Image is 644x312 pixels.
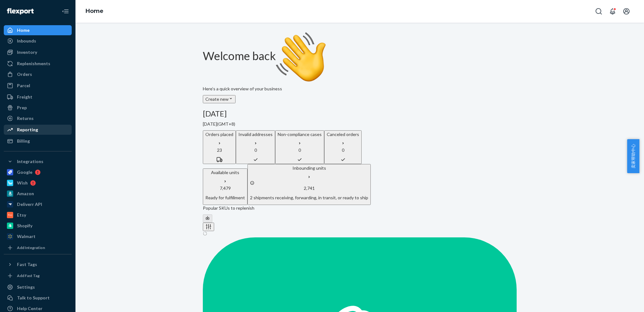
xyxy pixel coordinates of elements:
[203,86,517,92] p: Here’s a quick overview of your business
[327,131,359,138] p: Canceled orders
[80,2,108,20] ol: breadcrumbs
[324,130,362,164] button: Canceled orders 0
[4,282,72,292] a: Settings
[4,210,72,220] a: Etsy
[4,81,72,91] a: Parcel
[247,164,371,205] button: Inbounding units2,7412 shipments receiving, forwarding, in transit, or ready to ship
[4,136,72,146] a: Billing
[606,5,619,18] button: Open notifications
[17,94,32,100] div: Freight
[4,92,72,102] a: Freight
[17,71,32,77] div: Orders
[4,103,72,113] a: Prep
[4,156,72,167] button: Integrations
[4,167,72,177] a: Google
[86,8,103,14] a: Home
[7,8,34,14] img: Flexport logo
[17,127,38,133] div: Reporting
[4,259,72,269] button: Fast Tags
[17,169,32,175] div: Google
[4,47,72,57] a: Inventory
[238,131,273,138] p: Invalid addresses
[592,5,605,18] button: Open Search Box
[205,131,233,138] p: Orders placed
[17,212,26,218] div: Etsy
[17,158,43,165] div: Integrations
[203,95,236,103] button: Create new
[4,221,72,231] a: Shopify
[17,105,27,111] div: Prep
[4,293,72,303] a: Talk to Support
[4,178,72,188] a: Wish
[278,131,322,138] p: Non-compliance cases
[205,195,245,201] p: Ready for fulfillment
[620,5,633,18] button: Open account menu
[17,261,37,268] div: Fast Tags
[217,147,222,153] span: 23
[4,244,72,252] a: Add Integration
[17,245,45,250] div: Add Integration
[250,165,368,171] p: Inbounding units
[4,113,72,123] a: Returns
[203,110,517,118] h3: [DATE]
[17,190,34,197] div: Amazon
[203,168,247,205] button: Available units7,479Ready for fulfillment
[342,147,344,153] span: 0
[203,121,517,127] p: [DATE] ( GMT+8 )
[4,231,72,241] a: Walmart
[276,32,326,82] img: hand-wave emoji
[4,189,72,199] a: Amazon
[275,130,324,164] button: Non-compliance cases 0
[203,32,517,82] h1: Welcome back
[4,199,72,209] a: Deliverr API
[627,139,639,173] button: 卖家帮助中心
[17,49,37,55] div: Inventory
[17,233,36,240] div: Walmart
[4,25,72,35] a: Home
[250,195,368,201] p: 2 shipments receiving, forwarding, in transit, or ready to ship
[59,5,72,18] button: Close Navigation
[236,130,275,164] button: Invalid addresses 0
[298,147,301,153] span: 0
[17,27,30,33] div: Home
[4,36,72,46] a: Inbounds
[17,201,42,207] div: Deliverr API
[17,82,30,89] div: Parcel
[4,69,72,79] a: Orders
[4,125,72,135] a: Reporting
[17,180,28,186] div: Wish
[205,169,245,176] p: Available units
[254,147,257,153] span: 0
[17,305,42,312] div: Help Center
[17,60,50,67] div: Replenishments
[17,38,36,44] div: Inbounds
[17,273,40,278] div: Add Fast Tag
[17,284,35,290] div: Settings
[17,115,34,122] div: Returns
[17,295,50,301] div: Talk to Support
[17,138,30,144] div: Billing
[203,130,236,164] button: Orders placed 23
[203,205,517,211] p: Popular SKUs to replenish
[304,185,315,191] span: 2,741
[4,59,72,69] a: Replenishments
[4,272,72,280] a: Add Fast Tag
[17,223,32,229] div: Shopify
[220,185,231,191] span: 7,479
